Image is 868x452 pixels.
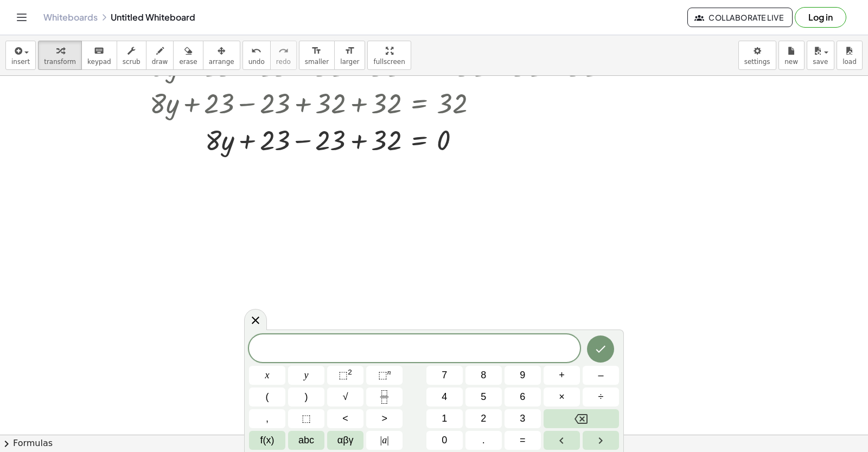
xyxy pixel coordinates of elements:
[43,12,98,23] a: Whiteboards
[744,58,770,66] span: settings
[520,411,525,426] span: 3
[299,41,335,70] button: format_sizesmaller
[426,431,463,450] button: 0
[339,370,348,380] span: ⬚
[11,58,30,66] span: insert
[559,390,565,404] span: ×
[387,435,389,445] span: |
[117,41,146,70] button: scrub
[544,431,580,450] button: Left arrow
[380,433,389,448] span: a
[442,390,447,404] span: 4
[342,411,348,426] span: <
[340,58,359,66] span: larger
[520,433,526,448] span: =
[373,58,405,66] span: fullscreen
[251,44,261,57] i: undo
[465,409,502,428] button: 2
[481,390,486,404] span: 5
[298,433,314,448] span: abc
[311,44,322,57] i: format_size
[426,388,463,406] button: 4
[94,44,104,57] i: keyboard
[426,409,463,428] button: 1
[5,41,36,70] button: insert
[587,335,614,363] button: Done
[302,411,311,426] span: ⬚
[583,388,619,406] button: Divide
[366,366,403,385] button: Superscript
[598,390,604,404] span: ÷
[583,366,619,385] button: Minus
[544,366,580,385] button: Plus
[288,409,324,428] button: Placeholder
[305,58,329,66] span: smaller
[559,368,565,383] span: +
[380,435,382,445] span: |
[366,431,403,450] button: Absolute value
[505,409,541,428] button: 3
[288,366,324,385] button: y
[270,41,297,70] button: redoredo
[598,368,603,383] span: –
[520,368,525,383] span: 9
[367,41,411,70] button: fullscreen
[465,431,502,450] button: .
[288,431,324,450] button: Alphabet
[583,431,619,450] button: Right arrow
[146,41,174,70] button: draw
[813,58,828,66] span: save
[378,370,387,380] span: ⬚
[44,58,76,66] span: transform
[305,390,308,404] span: )
[179,58,197,66] span: erase
[481,368,486,383] span: 8
[173,41,203,70] button: erase
[334,41,365,70] button: format_sizelarger
[697,12,783,22] span: Collaborate Live
[81,41,117,70] button: keyboardkeypad
[123,58,141,66] span: scrub
[778,41,805,70] button: new
[505,388,541,406] button: 6
[337,433,354,448] span: αβγ
[248,58,265,66] span: undo
[687,8,793,27] button: Collaborate Live
[366,388,403,406] button: Fraction
[465,388,502,406] button: 5
[505,431,541,450] button: Equals
[366,409,403,428] button: Greater than
[465,366,502,385] button: 8
[203,41,240,70] button: arrange
[387,368,391,376] sup: n
[265,368,270,383] span: x
[348,368,352,376] sup: 2
[327,366,363,385] button: Squared
[795,7,846,28] button: Log in
[344,44,355,57] i: format_size
[482,433,485,448] span: .
[381,411,387,426] span: >
[327,431,363,450] button: Greek alphabet
[327,409,363,428] button: Less than
[278,44,289,57] i: redo
[13,9,30,26] button: Toggle navigation
[209,58,234,66] span: arrange
[304,368,309,383] span: y
[544,409,619,428] button: Backspace
[442,433,447,448] span: 0
[343,390,348,404] span: √
[442,411,447,426] span: 1
[242,41,271,70] button: undoundo
[288,388,324,406] button: )
[520,390,525,404] span: 6
[260,433,275,448] span: f(x)
[807,41,834,70] button: save
[738,41,776,70] button: settings
[426,366,463,385] button: 7
[249,409,285,428] button: ,
[38,41,82,70] button: transform
[784,58,798,66] span: new
[249,366,285,385] button: x
[505,366,541,385] button: 9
